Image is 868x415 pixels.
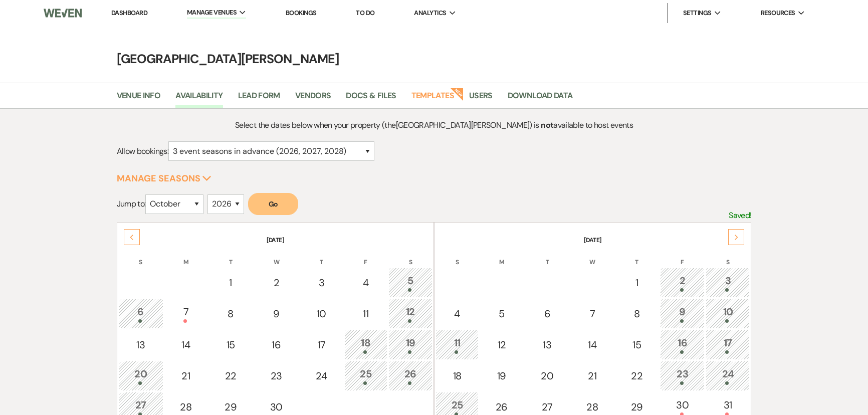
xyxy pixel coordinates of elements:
[259,306,293,321] div: 9
[706,246,750,267] th: S
[576,368,608,383] div: 21
[576,337,608,352] div: 14
[164,246,207,267] th: M
[214,399,247,414] div: 29
[485,337,518,352] div: 12
[620,399,654,414] div: 29
[620,275,654,290] div: 1
[620,337,654,352] div: 15
[300,246,343,267] th: T
[530,368,564,383] div: 20
[411,89,454,108] a: Templates
[450,87,464,101] strong: New
[394,304,427,323] div: 12
[356,9,374,17] a: To Do
[208,246,253,267] th: T
[485,368,518,383] div: 19
[346,89,396,108] a: Docs & Files
[117,89,161,108] a: Venue Info
[571,246,614,267] th: W
[124,337,158,352] div: 13
[530,399,564,414] div: 27
[615,246,659,267] th: T
[305,306,337,321] div: 10
[214,306,247,321] div: 8
[525,246,570,267] th: T
[666,304,700,323] div: 9
[344,246,387,267] th: F
[259,399,293,414] div: 30
[259,275,293,290] div: 2
[485,399,518,414] div: 26
[436,246,479,267] th: S
[530,306,564,321] div: 6
[196,119,672,132] p: Select the dates below when your property (the [GEOGRAPHIC_DATA][PERSON_NAME] ) is available to h...
[394,335,427,354] div: 19
[480,246,524,267] th: M
[394,273,427,292] div: 5
[729,209,751,222] p: Saved!
[295,89,331,108] a: Vendors
[124,366,158,385] div: 20
[305,337,337,352] div: 17
[576,399,608,414] div: 28
[117,146,168,156] span: Allow bookings:
[441,335,473,354] div: 11
[170,337,202,352] div: 14
[305,368,337,383] div: 24
[711,273,744,292] div: 3
[388,246,432,267] th: S
[118,246,163,267] th: S
[485,306,518,321] div: 5
[44,3,82,24] img: Weven Logo
[170,399,202,414] div: 28
[620,368,654,383] div: 22
[73,50,795,68] h4: [GEOGRAPHIC_DATA][PERSON_NAME]
[414,8,446,18] span: Analytics
[118,224,432,245] th: [DATE]
[530,337,564,352] div: 13
[666,335,700,354] div: 16
[214,275,247,290] div: 1
[238,89,280,108] a: Lead Form
[508,89,573,108] a: Download Data
[111,9,147,17] a: Dashboard
[350,366,382,385] div: 25
[711,335,744,354] div: 17
[683,8,712,18] span: Settings
[248,193,298,215] button: Go
[117,174,211,183] button: Manage Seasons
[541,120,553,130] strong: not
[666,366,700,385] div: 23
[350,275,382,290] div: 4
[711,304,744,323] div: 10
[666,273,700,292] div: 2
[576,306,608,321] div: 7
[175,89,223,108] a: Availability
[286,9,317,17] a: Bookings
[394,366,427,385] div: 26
[117,198,146,209] span: Jump to:
[214,368,247,383] div: 22
[469,89,493,108] a: Users
[761,8,795,18] span: Resources
[436,224,750,245] th: [DATE]
[259,337,293,352] div: 16
[214,337,247,352] div: 15
[254,246,299,267] th: W
[305,275,337,290] div: 3
[711,366,744,385] div: 24
[350,306,382,321] div: 11
[660,246,705,267] th: F
[441,306,473,321] div: 4
[620,306,654,321] div: 8
[124,304,158,323] div: 6
[350,335,382,354] div: 18
[170,304,202,323] div: 7
[259,368,293,383] div: 23
[441,368,473,383] div: 18
[187,8,237,18] span: Manage Venues
[170,368,202,383] div: 21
